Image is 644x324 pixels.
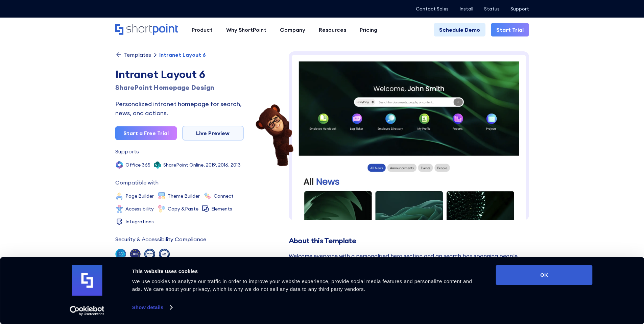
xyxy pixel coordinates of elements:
[115,51,151,58] a: Templates
[211,206,232,211] div: Elements
[125,206,154,211] div: Accessibility
[132,278,472,292] span: We use cookies to analyze our traffic in order to improve your website experience, provide social...
[273,23,312,36] a: Company
[125,194,154,198] div: Page Builder
[115,249,126,259] img: soc 2
[214,194,234,198] div: Connect
[115,236,206,242] div: Security & Accessibility Compliance
[115,180,159,185] div: Compatible with
[159,52,206,57] div: Intranet Layout 6
[182,126,244,141] a: Live Preview
[115,149,139,154] div: Supports
[115,24,178,35] a: Home
[168,206,198,211] div: Copy &Paste
[57,306,117,316] a: Usercentrics Cookiebot - opens in a new window
[125,219,154,224] div: Integrations
[185,23,219,36] a: Product
[484,6,500,11] a: Status
[496,265,593,285] button: OK
[510,6,529,11] a: Support
[168,194,200,198] div: Theme Builder
[289,236,529,245] h2: About this Template
[72,265,102,296] img: logo
[353,23,384,36] a: Pricing
[416,6,449,11] a: Contact Sales
[280,26,305,34] div: Company
[125,163,150,167] div: Office 365
[219,23,273,36] a: Why ShortPoint
[132,302,172,313] a: Show details
[115,82,244,93] h1: SharePoint Homepage Design
[226,26,266,34] div: Why ShortPoint
[163,163,241,167] div: SharePoint Online, 2019, 2016, 2013
[434,23,485,36] a: Schedule Demo
[289,252,529,308] div: Welcome everyone with a personalized hero section and an search box spanning people, documents, a...
[459,6,473,11] a: Install
[319,26,346,34] div: Resources
[360,26,377,34] div: Pricing
[115,126,177,140] a: Start a Free Trial
[115,99,244,118] div: Personalized intranet homepage for search, news, and actions.
[132,267,481,275] div: This website uses cookies
[115,66,244,82] div: Intranet Layout 6
[491,23,529,36] a: Start Trial
[123,52,151,57] div: Templates
[192,26,213,34] div: Product
[312,23,353,36] a: Resources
